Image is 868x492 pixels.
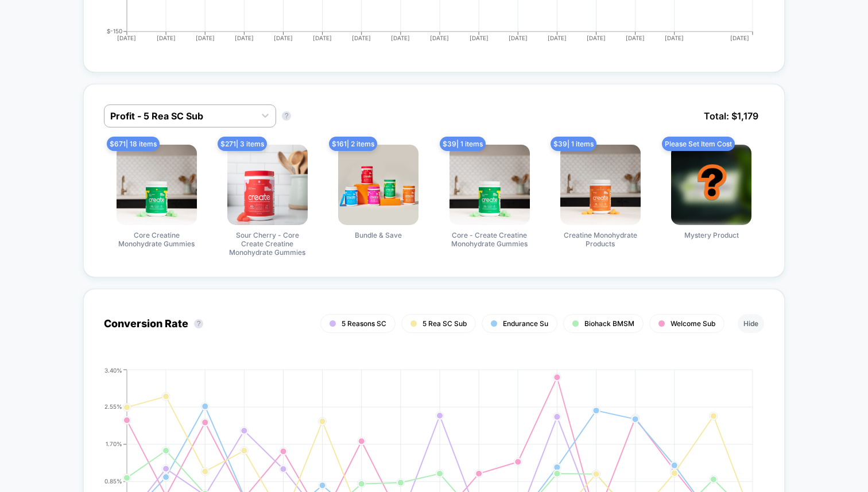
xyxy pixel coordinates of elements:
[626,34,645,41] tspan: [DATE]
[218,137,267,151] span: $ 271 | 3 items
[671,319,715,328] span: Welcome Sub
[665,34,684,41] tspan: [DATE]
[107,28,122,34] tspan: $-150
[224,231,311,257] span: Sour Cherry - Core Create Creatine Monohydrate Gummies
[449,145,530,225] img: Core - Create Creatine Monohydrate Gummies
[104,478,122,485] tspan: 0.85%
[551,137,596,151] span: $ 39 | 1 items
[106,440,122,447] tspan: 1.70%
[671,145,751,225] img: Mystery Product
[107,137,160,151] span: $ 671 | 18 items
[342,319,386,328] span: 5 Reasons SC
[730,34,749,41] tspan: [DATE]
[503,319,548,328] span: Endurance Su
[235,34,254,41] tspan: [DATE]
[338,145,418,225] img: Bundle & Save
[274,34,293,41] tspan: [DATE]
[440,137,486,151] span: $ 39 | 1 items
[282,111,291,121] button: ?
[560,145,641,225] img: Creatine Monohydrate Products
[698,104,764,127] span: Total: $ 1,179
[117,145,197,225] img: Core Creatine Monohydrate Gummies
[662,137,735,151] span: Please Set Item Cost
[684,231,739,239] span: Mystery Product
[194,319,203,328] button: ?
[114,231,200,248] span: Core Creatine Monohydrate Gummies
[587,34,606,41] tspan: [DATE]
[227,145,308,225] img: Sour Cherry - Core Create Creatine Monohydrate Gummies
[329,137,377,151] span: $ 161 | 2 items
[104,403,122,410] tspan: 2.55%
[423,319,467,328] span: 5 Rea SC Sub
[355,231,402,239] span: Bundle & Save
[557,231,644,248] span: Creatine Monohydrate Products
[470,34,489,41] tspan: [DATE]
[447,231,533,248] span: Core - Create Creatine Monohydrate Gummies
[431,34,449,41] tspan: [DATE]
[584,319,634,328] span: Biohack BMSM
[391,34,410,41] tspan: [DATE]
[548,34,567,41] tspan: [DATE]
[738,314,764,333] button: Hide
[195,34,214,41] tspan: [DATE]
[156,34,175,41] tspan: [DATE]
[313,34,332,41] tspan: [DATE]
[352,34,371,41] tspan: [DATE]
[104,366,122,373] tspan: 3.40%
[117,34,136,41] tspan: [DATE]
[509,34,528,41] tspan: [DATE]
